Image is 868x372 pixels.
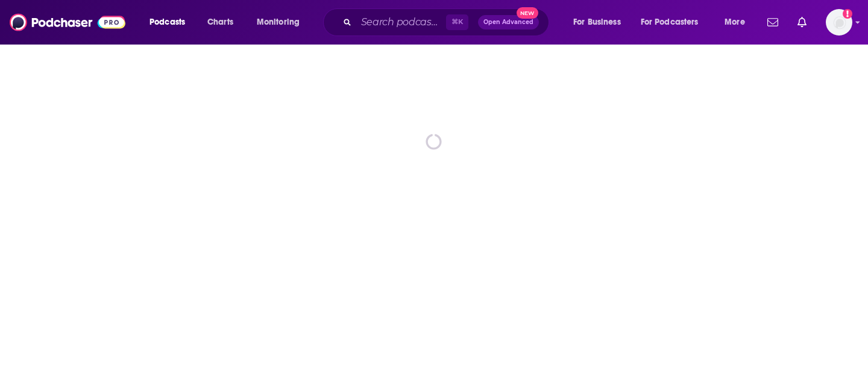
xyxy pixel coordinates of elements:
[478,15,539,29] button: Open AdvancedNew
[826,9,852,36] img: User Profile
[207,14,233,31] span: Charts
[141,13,201,32] button: open menu
[565,13,636,32] button: open menu
[483,19,533,25] span: Open Advanced
[793,12,811,33] a: Show notifications dropdown
[200,13,241,32] a: Charts
[843,9,852,19] svg: Add a profile image
[356,13,446,32] input: Search podcasts, credits, & more...
[633,13,716,32] button: open menu
[517,7,538,19] span: New
[826,9,852,36] span: Logged in as jillgoldstein
[149,14,185,31] span: Podcasts
[257,14,300,31] span: Monitoring
[641,14,699,31] span: For Podcasters
[335,8,561,36] div: Search podcasts, credits, & more...
[716,13,760,32] button: open menu
[573,14,621,31] span: For Business
[10,11,125,34] img: Podchaser - Follow, Share and Rate Podcasts
[248,13,315,32] button: open menu
[763,12,783,33] a: Show notifications dropdown
[826,9,852,36] button: Show profile menu
[725,14,745,31] span: More
[446,14,468,30] span: ⌘ K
